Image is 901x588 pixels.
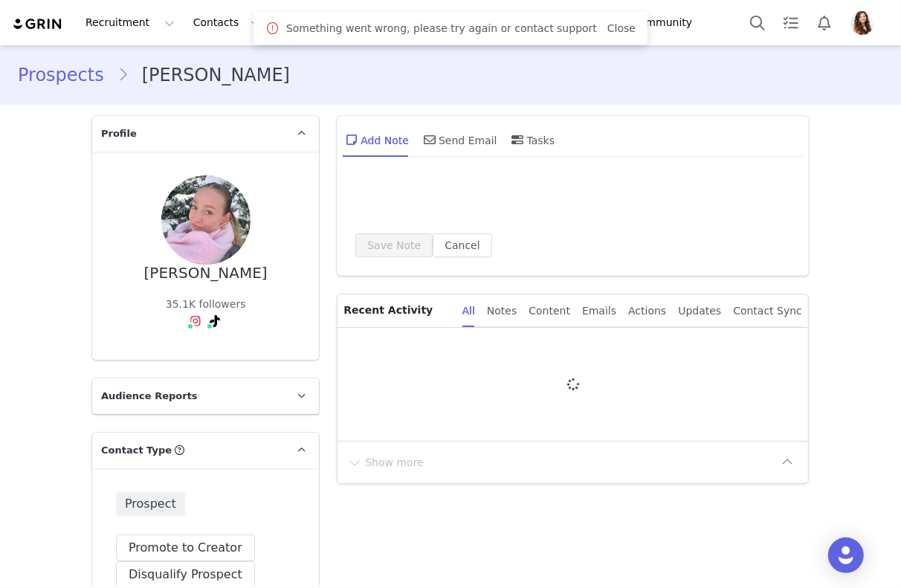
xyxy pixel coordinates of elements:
[363,6,448,39] button: Program
[161,175,251,265] img: adeddaf8-a99f-4073-abb2-92f768968a50.jpg
[12,17,64,31] img: grin logo
[286,21,597,36] span: Something went wrong, please try again or contact support
[355,233,433,257] button: Save Note
[343,122,409,158] div: Add Note
[808,6,841,39] button: Notifications
[842,11,889,35] button: Profile
[582,294,616,328] div: Emails
[421,122,497,158] div: Send Email
[166,297,246,312] div: 35.1K followers
[775,6,807,39] a: Tasks
[101,443,172,458] span: Contact Type
[850,11,874,35] img: 3a81e7dd-2763-43cb-b835-f4e8b5551fbf.jpg
[529,294,570,328] div: Content
[828,537,864,573] div: Open Intercom Messenger
[623,6,708,39] a: Community
[101,126,137,141] span: Profile
[462,294,475,328] div: All
[144,265,268,282] div: [PERSON_NAME]
[184,6,270,39] button: Contacts
[487,294,517,328] div: Notes
[733,294,802,328] div: Contact Sync
[530,6,622,39] button: Reporting
[18,62,117,88] a: Prospects
[77,6,184,39] button: Recruitment
[101,389,198,404] span: Audience Reports
[433,233,491,257] button: Cancel
[678,294,721,328] div: Updates
[271,6,362,39] button: Messages
[116,534,255,561] button: Promote to Creator
[628,294,666,328] div: Actions
[116,492,185,516] span: Prospect
[116,561,255,588] button: Disqualify Prospect
[190,315,201,327] img: instagram.svg
[343,294,450,327] p: Recent Activity
[448,6,529,39] button: Content
[346,450,424,474] button: Show more
[741,6,774,39] button: Search
[509,122,555,158] div: Tasks
[607,22,636,34] a: Close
